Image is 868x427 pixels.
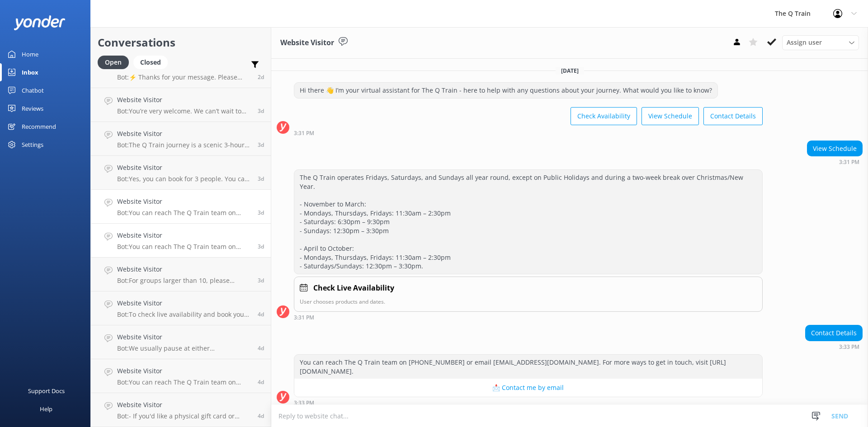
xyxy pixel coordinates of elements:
div: Sep 06 2025 03:31pm (UTC +10:00) Australia/Sydney [807,159,863,165]
h4: Website Visitor [117,366,251,376]
div: Support Docs [28,382,65,400]
button: Check Availability [571,107,637,125]
a: Website VisitorBot:You’re very welcome. We can’t wait to have you onboard The Q Train.3d [91,88,271,122]
strong: 3:31 PM [294,315,314,320]
a: Closed [133,57,172,67]
div: You can reach The Q Train team on [PHONE_NUMBER] or email [EMAIL_ADDRESS][DOMAIN_NAME]. For more ... [294,355,762,379]
p: Bot: ⚡ Thanks for your message. Please contact us on the form below so we can answer you question. [117,73,251,81]
span: Sep 06 2025 03:40pm (UTC +10:00) Australia/Sydney [258,209,264,216]
button: View Schedule [642,107,699,125]
div: Closed [133,56,168,69]
h4: Website Visitor [117,197,251,206]
h4: Website Visitor [117,298,251,308]
div: Sep 06 2025 03:31pm (UTC +10:00) Australia/Sydney [294,314,763,320]
h4: Website Visitor [117,230,251,240]
div: Sep 06 2025 03:33pm (UTC +10:00) Australia/Sydney [805,343,863,350]
p: Bot: You can reach The Q Train team on [PHONE_NUMBER] or email [EMAIL_ADDRESS][DOMAIN_NAME]. For ... [117,243,251,251]
div: Recommend [22,117,56,136]
div: Chatbot [22,81,44,99]
h3: Website Visitor [280,37,334,49]
h4: Check Live Availability [313,282,394,294]
button: Contact Details [703,107,763,125]
h2: Conversations [98,34,264,51]
div: Assign User [782,35,859,50]
div: Sep 06 2025 03:33pm (UTC +10:00) Australia/Sydney [294,399,763,406]
div: Settings [22,136,43,154]
a: Website VisitorBot:- If you'd like a physical gift card or souvenirs mailed to you, choose the po... [91,393,271,427]
strong: 3:33 PM [294,400,314,406]
span: Sep 06 2025 04:49pm (UTC +10:00) Australia/Sydney [258,141,264,149]
div: Sep 06 2025 03:31pm (UTC +10:00) Australia/Sydney [294,130,763,136]
img: yonder-white-logo.png [14,15,66,30]
span: Sep 06 2025 12:46pm (UTC +10:00) Australia/Sydney [258,277,264,284]
p: Bot: You’re very welcome. We can’t wait to have you onboard The Q Train. [117,107,251,115]
a: Website VisitorBot:You can reach The Q Train team on [PHONE_NUMBER] or email [EMAIL_ADDRESS][DOMA... [91,224,271,258]
div: Hi there 👋 I’m your virtual assistant for The Q Train - here to help with any questions about you... [294,83,717,98]
a: Website VisitorBot:To check live availability and book your experience, please click [URL][DOMAIN... [91,291,271,325]
div: The Q Train operates Fridays, Saturdays, and Sundays all year round, except on Public Holidays an... [294,170,762,274]
p: Bot: We usually pause at either [GEOGRAPHIC_DATA] and/or [GEOGRAPHIC_DATA], giving you an opportu... [117,344,251,352]
a: Website VisitorBot:Yes, you can book for 3 people. You can check live availability and book your ... [91,156,271,190]
p: Bot: To check live availability and book your experience, please click [URL][DOMAIN_NAME]. [117,310,251,319]
p: Bot: - If you'd like a physical gift card or souvenirs mailed to you, choose the postage option d... [117,412,251,420]
span: Sep 06 2025 10:10am (UTC +10:00) Australia/Sydney [258,310,264,318]
a: Website VisitorBot:You can reach The Q Train team on [PHONE_NUMBER] or email [EMAIL_ADDRESS][DOMA... [91,359,271,393]
button: 📩 Contact me by email [294,379,762,397]
strong: 3:31 PM [294,131,314,136]
div: Inbox [22,63,38,81]
p: Bot: You can reach The Q Train team on [PHONE_NUMBER] or email [EMAIL_ADDRESS][DOMAIN_NAME]. For ... [117,209,251,217]
div: Open [98,56,129,69]
span: Sep 06 2025 06:43pm (UTC +10:00) Australia/Sydney [258,107,264,115]
span: Sep 06 2025 03:33pm (UTC +10:00) Australia/Sydney [258,243,264,250]
div: Home [22,45,38,63]
div: Help [40,400,52,418]
span: Sep 06 2025 01:25am (UTC +10:00) Australia/Sydney [258,378,264,386]
a: Website VisitorBot:The Q Train journey is a scenic 3-hour experience without stops along the way.... [91,122,271,156]
span: Sep 07 2025 01:57pm (UTC +10:00) Australia/Sydney [258,73,264,81]
p: User chooses products and dates. [300,297,757,306]
a: Website VisitorBot:For groups larger than 10, please contact The Q Train team to discuss your opt... [91,258,271,291]
h4: Website Visitor [117,400,251,410]
div: View Schedule [807,141,862,156]
a: Website VisitorBot:You can reach The Q Train team on [PHONE_NUMBER] or email [EMAIL_ADDRESS][DOMA... [91,190,271,224]
a: Open [98,57,133,67]
span: Assign user [787,38,822,47]
p: Bot: The Q Train journey is a scenic 3-hour experience without stops along the way. There is one ... [117,141,251,149]
div: Reviews [22,99,43,117]
strong: 3:33 PM [839,344,859,350]
span: Sep 06 2025 04:00pm (UTC +10:00) Australia/Sydney [258,175,264,183]
h4: Website Visitor [117,264,251,274]
h4: Website Visitor [117,95,251,105]
span: Sep 05 2025 10:36pm (UTC +10:00) Australia/Sydney [258,412,264,420]
span: [DATE] [556,67,584,75]
a: Website VisitorBot:We usually pause at either [GEOGRAPHIC_DATA] and/or [GEOGRAPHIC_DATA], giving ... [91,325,271,359]
p: Bot: For groups larger than 10, please contact The Q Train team to discuss your options. You can ... [117,277,251,285]
span: Sep 06 2025 09:23am (UTC +10:00) Australia/Sydney [258,344,264,352]
div: Contact Details [806,325,862,341]
h4: Website Visitor [117,129,251,139]
p: Bot: You can reach The Q Train team on [PHONE_NUMBER] or email [EMAIL_ADDRESS][DOMAIN_NAME]. For ... [117,378,251,386]
h4: Website Visitor [117,332,251,342]
h4: Website Visitor [117,163,251,173]
p: Bot: Yes, you can book for 3 people. You can check live availability and book your experience onl... [117,175,251,183]
strong: 3:31 PM [839,160,859,165]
